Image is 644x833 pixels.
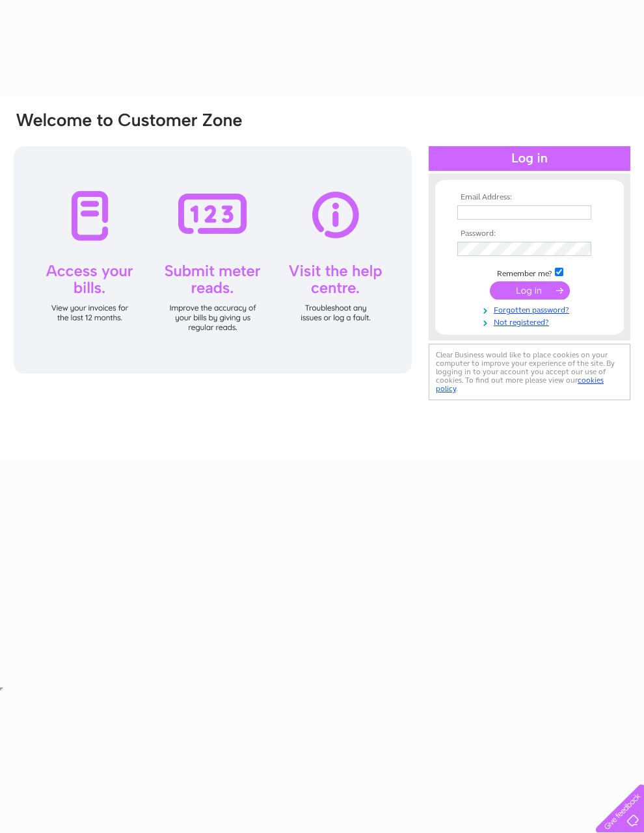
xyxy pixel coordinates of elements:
[436,376,604,393] a: cookies policy
[457,315,605,327] a: Not registered?
[457,303,605,315] a: Forgotten password?
[454,193,605,202] th: Email Address:
[429,344,630,400] div: Clear Business would like to place cookies on your computer to improve your experience of the sit...
[490,281,570,300] input: Submit
[454,266,605,279] td: Remember me?
[454,229,605,238] th: Password:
